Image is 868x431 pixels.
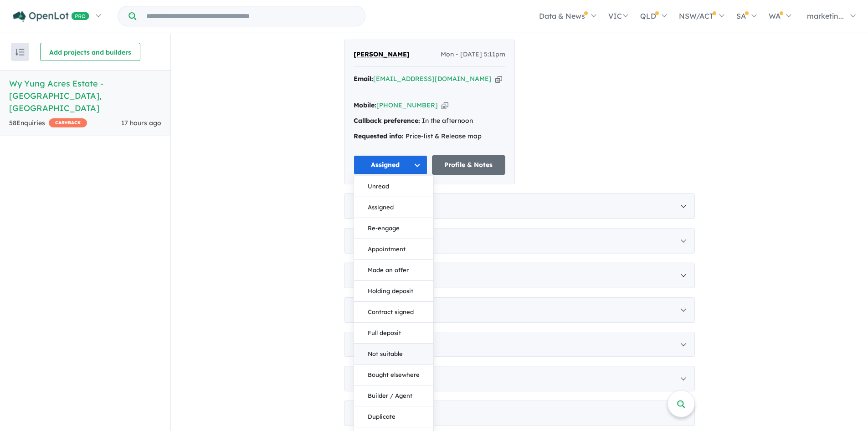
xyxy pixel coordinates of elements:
[40,43,140,61] button: Add projects and builders
[354,365,433,385] button: Bought elsewhere
[344,401,695,426] div: [DATE]
[354,302,433,323] button: Contract signed
[807,11,844,20] span: marketin...
[354,131,505,142] div: Price-list & Release map
[354,116,505,127] div: In the afternoon
[121,119,161,127] span: 17 hours ago
[376,101,438,109] a: [PHONE_NUMBER]
[344,297,695,323] div: [DATE]
[13,11,89,22] img: Openlot PRO Logo White
[344,332,695,357] div: [DATE]
[354,49,410,60] a: [PERSON_NAME]
[344,366,695,391] div: [DATE]
[354,406,433,427] button: Duplicate
[49,118,87,127] span: CASHBACK
[354,117,420,125] strong: Callback preference:
[495,74,502,84] button: Copy
[354,239,433,260] button: Appointment
[441,49,505,60] span: Mon - [DATE] 5:11pm
[344,228,695,254] div: [DATE]
[354,155,427,175] button: Assigned
[354,281,433,302] button: Holding deposit
[354,323,433,344] button: Full deposit
[9,77,161,114] h5: Wy Yung Acres Estate - [GEOGRAPHIC_DATA] , [GEOGRAPHIC_DATA]
[354,385,433,406] button: Builder / Agent
[344,263,695,288] div: [DATE]
[9,118,87,129] div: 58 Enquir ies
[354,50,410,58] span: [PERSON_NAME]
[344,193,695,219] div: [DATE]
[354,75,373,83] strong: Email:
[354,197,433,218] button: Assigned
[354,176,433,197] button: Unread
[15,49,25,56] img: sort.svg
[432,155,506,175] a: Profile & Notes
[354,344,433,365] button: Not suitable
[138,6,363,26] input: Try estate name, suburb, builder or developer
[373,75,492,83] a: [EMAIL_ADDRESS][DOMAIN_NAME]
[354,218,433,239] button: Re-engage
[354,260,433,281] button: Made an offer
[442,101,448,110] button: Copy
[354,132,404,140] strong: Requested info:
[354,101,376,109] strong: Mobile:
